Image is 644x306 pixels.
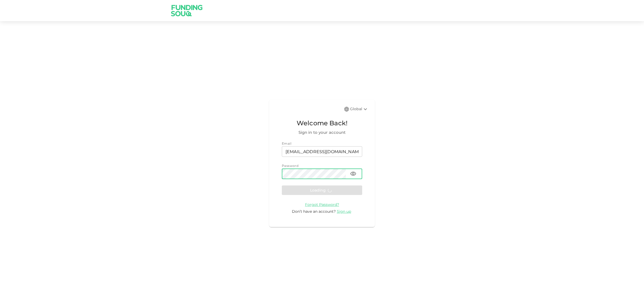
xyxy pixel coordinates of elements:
[305,202,339,207] span: Forgot Password?
[282,118,362,128] span: Welcome Back!
[282,141,291,145] span: Email
[305,202,339,207] a: Forgot Password?
[282,129,362,136] span: Sign in to your account
[282,168,346,179] input: password
[350,106,369,112] div: Global
[282,164,298,168] span: Password
[337,209,351,214] span: Sign up
[292,209,336,214] span: Don’t have an account?
[282,146,362,157] input: email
